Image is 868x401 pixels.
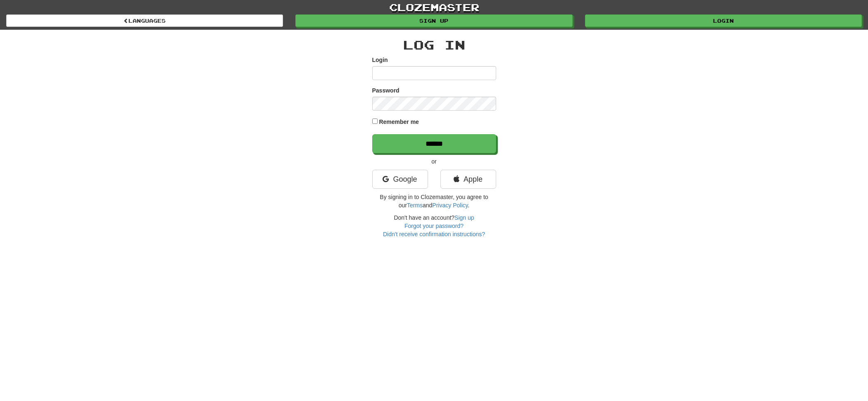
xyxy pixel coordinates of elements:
label: Password [372,86,400,95]
div: Don't have an account? [372,214,496,238]
p: By signing in to Clozemaster, you agree to our and . [372,193,496,209]
a: Google [372,170,428,189]
a: Sign up [454,214,474,221]
a: Forgot your password? [404,223,464,229]
a: Terms [407,202,423,209]
a: Privacy Policy [432,202,468,209]
label: Remember me [379,118,419,126]
label: Login [372,56,388,64]
a: Apple [440,170,496,189]
a: Languages [6,14,283,27]
p: or [372,157,496,166]
h2: Log In [372,38,496,52]
a: Didn't receive confirmation instructions? [383,231,485,237]
a: Login [585,14,862,27]
a: Sign up [295,14,572,27]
